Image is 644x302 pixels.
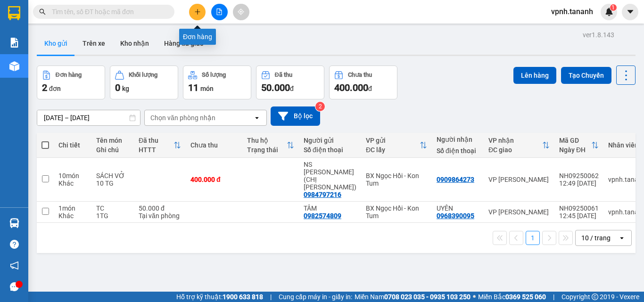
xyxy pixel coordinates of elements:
div: Số điện thoại [304,146,356,154]
img: logo.jpg [5,5,38,38]
div: VP nhận [488,137,542,144]
button: Kho nhận [113,32,157,55]
span: đ [290,85,294,92]
div: Đơn hàng [179,29,216,45]
button: Khối lượng0kg [110,65,178,99]
button: Đã thu50.000đ [256,65,324,99]
span: caret-down [626,8,635,16]
div: 12:49 [DATE] [559,180,599,187]
span: 400.000 [334,82,368,93]
span: 11 [188,82,198,93]
span: Miền Bắc [478,292,546,302]
div: UYÊN [437,204,479,212]
div: Đã thu [139,137,173,144]
button: Tạo Chuyến [561,67,611,84]
div: 10 món [58,172,87,180]
div: BX Ngọc Hồi - Kon Tum [366,172,427,187]
span: Miền Nam [355,292,471,302]
div: Thu hộ [247,137,287,144]
div: Ngày ĐH [559,146,591,154]
div: 12:45 [DATE] [559,212,599,220]
button: caret-down [622,4,638,20]
span: đơn [49,85,61,92]
span: 50.000 [261,82,290,93]
span: message [10,282,19,291]
div: 0982574809 [304,212,341,220]
span: file-add [216,8,223,15]
div: VP gửi [366,137,420,144]
span: search [39,8,46,15]
span: environment [5,63,11,69]
button: aim [233,4,249,20]
li: VP VP [PERSON_NAME] [65,40,125,61]
strong: 0708 023 035 - 0935 103 250 [384,293,471,301]
div: Số lượng [202,72,226,78]
svg: open [253,114,261,122]
div: Người gửi [304,137,356,144]
li: VP BX Ngọc Hồi - Kon Tum [5,40,65,61]
button: Hàng đã giao [157,32,211,55]
div: 0984797216 [304,191,341,198]
button: Kho gửi [37,32,75,55]
div: SÁCH VỞ [96,172,129,180]
b: khu C30-lô B5-Q10 [65,62,117,80]
div: NH09250062 [559,172,599,180]
input: Select a date range. [37,110,140,125]
sup: 1 [610,4,617,11]
span: Cung cấp máy in - giấy in: [279,292,352,302]
div: Mã GD [559,137,591,144]
strong: 0369 525 060 [505,293,546,301]
button: plus [189,4,206,20]
button: Chưa thu400.000đ [329,65,397,99]
span: món [200,85,214,92]
img: logo-vxr [8,6,20,20]
div: NS DUY TÂN (CHỊ BÁU) [304,161,356,191]
div: VP [PERSON_NAME] [488,208,550,216]
strong: 1900 633 818 [223,293,263,301]
div: NH09250061 [559,204,599,212]
svg: open [618,234,626,242]
span: đ [368,85,372,92]
span: Hỗ trợ kỹ thuật: [176,292,263,302]
div: Tại văn phòng [139,212,181,220]
div: 400.000 đ [190,176,238,183]
div: ĐC giao [488,146,542,154]
div: 50.000 đ [139,204,181,212]
span: 0 [115,82,120,93]
button: Lên hàng [513,67,556,84]
div: 10 / trang [581,233,611,243]
span: copyright [592,294,598,300]
span: kg [122,85,129,92]
div: 1TG [96,212,129,220]
span: | [270,292,272,302]
div: ĐC lấy [366,146,420,154]
div: Người nhận [437,136,479,143]
div: Chi tiết [58,141,87,149]
div: Số điện thoại [437,147,479,155]
div: VP [PERSON_NAME] [488,176,550,183]
th: Toggle SortBy [134,133,186,158]
div: 0909864273 [437,176,474,183]
div: Chưa thu [190,141,238,149]
div: BX Ngọc Hồi - Kon Tum [366,204,427,220]
span: | [553,292,554,302]
img: warehouse-icon [9,218,19,228]
div: Tên món [96,137,129,144]
span: question-circle [10,240,19,249]
th: Toggle SortBy [554,133,603,158]
div: Khối lượng [129,72,157,78]
div: Đã thu [275,72,292,78]
img: icon-new-feature [605,8,613,16]
button: Trên xe [75,32,113,55]
span: ⚪️ [473,295,476,299]
button: file-add [211,4,228,20]
button: 1 [526,231,540,245]
div: 0968390095 [437,212,474,220]
sup: 2 [315,102,325,111]
li: Tân Anh [5,5,137,23]
th: Toggle SortBy [361,133,432,158]
div: 1 món [58,204,87,212]
span: notification [10,261,19,270]
span: 2 [42,82,47,93]
span: plus [194,8,201,15]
